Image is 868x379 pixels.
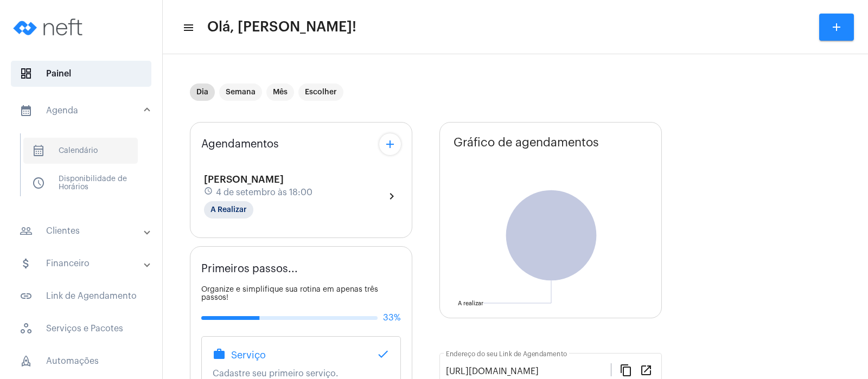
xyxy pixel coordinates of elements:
mat-icon: work [213,348,226,361]
mat-icon: schedule [204,187,214,198]
mat-chip: Mês [266,83,294,101]
span: Olá, [PERSON_NAME]! [207,18,356,36]
span: 33% [383,313,401,323]
input: Link [446,367,611,376]
span: sidenav icon [32,144,45,157]
mat-icon: sidenav icon [20,257,33,270]
span: 4 de setembro às 18:00 [216,188,312,197]
span: sidenav icon [20,322,33,335]
span: Organize e simplifique sua rotina em apenas três passos! [201,286,378,301]
text: A realizar [458,300,483,306]
div: sidenav iconAgenda [7,128,162,211]
span: Primeiros passos... [201,263,298,275]
span: Link de Agendamento [11,283,151,309]
mat-icon: sidenav icon [20,290,33,303]
mat-icon: add [830,21,843,34]
span: Painel [11,61,151,87]
mat-panel-title: Clientes [20,224,145,237]
span: [PERSON_NAME] [204,175,284,184]
mat-chip: A Realizar [204,201,253,219]
mat-expansion-panel-header: sidenav iconAgenda [7,93,162,128]
mat-expansion-panel-header: sidenav iconFinanceiro [7,250,162,277]
span: Serviços e Pacotes [11,316,151,342]
mat-chip: Semana [219,83,262,101]
mat-chip: Dia [190,83,215,101]
span: Automações [11,348,151,374]
mat-icon: sidenav icon [20,224,33,237]
mat-panel-title: Agenda [20,104,145,117]
mat-icon: sidenav icon [182,21,193,34]
p: Cadastre seu primeiro serviço. [213,369,390,378]
span: sidenav icon [20,355,33,368]
mat-icon: done [376,348,390,361]
span: Agendamentos [201,138,279,150]
span: Gráfico de agendamentos [454,136,599,149]
mat-panel-title: Financeiro [20,257,145,270]
mat-expansion-panel-header: sidenav iconClientes [7,218,162,244]
span: Calendário [23,138,138,164]
img: logo-neft-novo-2.png [9,5,90,49]
mat-chip: Escolher [298,83,343,101]
mat-icon: sidenav icon [20,104,33,117]
span: sidenav icon [20,67,33,80]
mat-icon: content_copy [620,363,633,376]
mat-icon: add [384,138,397,151]
span: Disponibilidade de Horários [23,170,138,196]
span: Serviço [231,350,266,361]
mat-icon: open_in_new [640,363,653,376]
span: sidenav icon [32,177,45,190]
mat-icon: chevron_right [385,190,398,203]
